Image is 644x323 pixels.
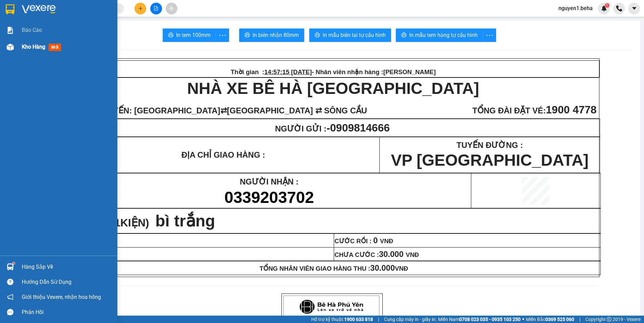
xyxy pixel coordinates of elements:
[409,31,478,39] span: In mẫu tem hàng tự cấu hình
[370,263,395,272] span: 30.000
[49,44,61,51] span: mới
[483,31,496,40] span: more
[135,3,146,14] button: plus
[483,29,496,42] button: more
[311,316,373,323] span: Hỗ trợ kỹ thuật:
[631,5,637,11] span: caret-down
[628,3,640,14] button: caret-down
[546,104,596,116] span: 1900 4778
[120,217,149,229] span: KIỆN)
[457,141,523,150] span: TUYẾN ĐƯỜNG :
[169,6,174,11] span: aim
[163,29,216,42] button: printerIn tem 100mm
[607,317,611,322] span: copyright
[181,150,265,159] strong: ĐỊA CHỈ GIAO HÀNG :
[7,27,14,34] img: solution-icon
[264,68,312,75] span: 14:57:15 [DATE]
[150,3,162,14] button: file-add
[330,122,390,134] span: 0909814666
[472,106,546,115] span: TỔNG ĐÀI ĐẶT VÉ:
[553,4,598,12] span: nguyen1.beha
[383,68,436,75] span: [PERSON_NAME]
[260,265,408,272] span: TỔNG NHÂN VIÊN GIAO HÀNG THU :
[239,29,304,42] button: printerIn biên nhận 80mm
[22,293,101,301] span: Giới thiệu Vexere, nhận hoa hồng
[216,31,229,40] span: more
[334,251,419,258] span: CHƯA CƯỚC :
[378,316,379,323] span: |
[370,265,408,272] span: VNĐ
[154,6,158,11] span: file-add
[227,106,367,115] span: [GEOGRAPHIC_DATA] ⇄ SÔNG CẦU
[59,11,106,18] span: 14:57:15 [DATE]
[404,251,419,258] span: VNĐ
[22,307,112,317] div: Phản hồi
[438,316,521,323] span: Miền Nam
[323,31,386,39] span: In mẫu biên lai tự cấu hình
[7,44,14,51] img: warehouse-icon
[22,262,112,272] div: Hàng sắp về
[240,177,299,186] span: NGƯỜI NHẬN :
[616,5,622,11] img: phone-icon
[102,106,220,115] span: TUYẾN: [GEOGRAPHIC_DATA]
[7,309,13,315] span: message
[334,237,393,245] span: CƯỚC RỒI :
[545,317,574,322] strong: 0369 525 060
[168,32,173,39] span: printer
[396,29,483,42] button: printerIn mẫu tem hàng tự cấu hình
[22,26,42,34] span: Báo cáo
[245,32,250,39] span: printer
[579,316,580,323] span: |
[187,79,479,97] strong: NHÀ XE BÊ HÀ [GEOGRAPHIC_DATA]
[459,317,521,322] strong: 0708 023 035 - 0935 103 250
[522,318,524,321] span: ⚪️
[22,44,45,50] span: Kho hàng
[401,32,407,39] span: printer
[25,11,178,25] span: Thời gian : - Nhân viên nhận hàng :
[309,29,391,42] button: printerIn mẫu biên lai tự cấu hình
[176,31,211,39] span: In tem 100mm
[7,263,14,270] img: warehouse-icon
[13,262,15,264] sup: 1
[155,212,215,230] span: bì trắng
[344,317,373,322] strong: 1900 633 818
[216,29,229,42] button: more
[253,31,299,39] span: In biên nhận 80mm
[601,5,607,11] img: icon-new-feature
[275,124,392,133] span: NGƯỜI GỬI :
[75,18,128,25] span: [PERSON_NAME]
[373,236,378,245] span: 0
[22,277,112,287] div: Hướng dẫn sử dụng
[220,106,227,115] span: ⇄
[231,68,436,75] span: Thời gian : - Nhân viên nhận hàng :
[384,316,436,323] span: Cung cấp máy in - giấy in:
[606,3,608,8] span: 1
[224,189,314,206] span: 0339203702
[379,250,404,259] span: 30.000
[526,316,574,323] span: Miền Bắc
[391,151,588,169] span: VP [GEOGRAPHIC_DATA]
[7,279,13,285] span: question-circle
[605,3,609,8] sup: 1
[7,294,13,300] span: notification
[326,122,390,134] span: -
[315,32,320,39] span: printer
[378,237,393,245] span: VNĐ
[138,6,143,11] span: plus
[166,3,177,14] button: aim
[6,4,14,14] img: logo-vxr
